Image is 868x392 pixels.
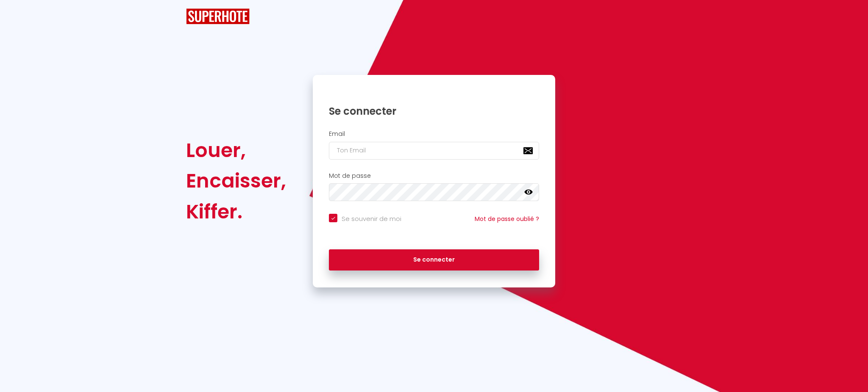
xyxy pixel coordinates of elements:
img: SuperHote logo [186,8,250,24]
h1: Se connecter [329,105,539,118]
h2: Email [329,130,539,138]
div: Encaisser, [186,166,286,196]
div: Louer, [186,135,286,166]
button: Se connecter [329,249,539,271]
a: Mot de passe oublié ? [475,215,539,223]
input: Ton Email [329,142,539,160]
div: Kiffer. [186,196,286,227]
h2: Mot de passe [329,172,539,179]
